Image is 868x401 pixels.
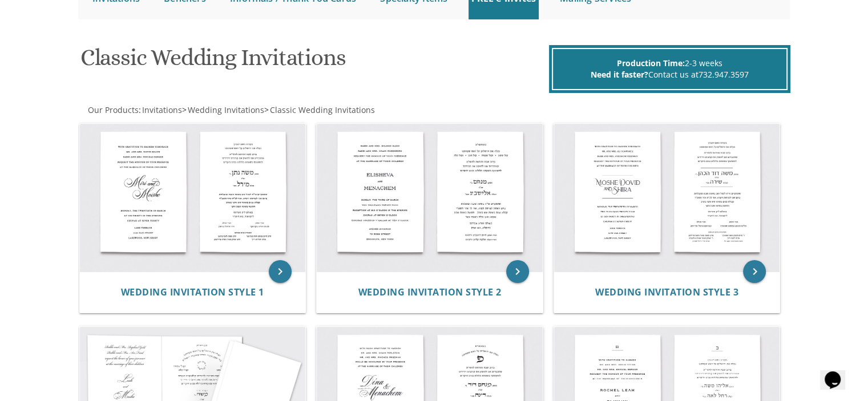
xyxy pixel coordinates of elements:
[80,45,546,79] h1: Classic Wedding Invitations
[80,124,306,272] img: Wedding Invitation Style 1
[595,286,738,298] span: Wedding Invitation Style 3
[121,286,264,298] span: Wedding Invitation Style 1
[87,104,139,115] a: Our Products
[552,48,788,90] div: 2-3 weeks Contact us at
[554,124,780,272] img: Wedding Invitation Style 3
[699,69,749,80] a: 732.947.3597
[358,286,501,298] span: Wedding Invitation Style 2
[142,104,182,115] span: Invitations
[595,287,738,298] a: Wedding Invitation Style 3
[820,355,857,390] iframe: chat widget
[269,104,375,115] a: Classic Wedding Invitations
[317,124,543,272] img: Wedding Invitation Style 2
[187,104,264,115] a: Wedding Invitations
[141,104,182,115] a: Invitations
[264,104,375,115] span: >
[188,104,264,115] span: Wedding Invitations
[121,287,264,298] a: Wedding Invitation Style 1
[591,69,648,80] span: Need it faster?
[617,58,685,68] span: Production Time:
[269,260,292,283] a: keyboard_arrow_right
[358,287,501,298] a: Wedding Invitation Style 2
[506,260,529,283] a: keyboard_arrow_right
[743,260,766,283] a: keyboard_arrow_right
[78,104,434,116] div: :
[182,104,264,115] span: >
[270,104,375,115] span: Classic Wedding Invitations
